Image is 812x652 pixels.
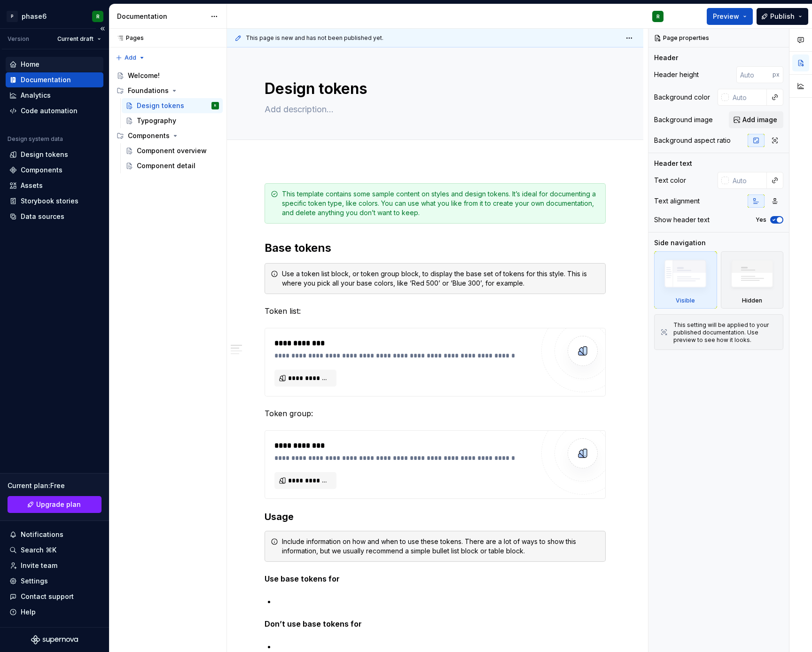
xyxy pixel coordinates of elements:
a: Data sources [6,209,103,224]
div: Design tokens [21,150,68,159]
div: Visible [654,251,717,309]
div: This template contains some sample content on styles and design tokens. It’s ideal for documentin... [282,189,600,217]
div: Include information on how and when to use these tokens. There are a lot of ways to show this inf... [282,537,600,556]
input: Auto [729,172,767,189]
a: Code automation [6,103,103,118]
button: Add [113,51,148,64]
input: Auto [729,89,767,106]
div: Hidden [721,251,784,309]
button: Add image [729,111,783,128]
div: Component overview [137,146,207,155]
p: px [773,71,780,78]
a: Assets [6,178,103,193]
div: Text alignment [654,196,700,206]
a: Analytics [6,88,103,103]
span: Add image [742,115,777,124]
a: Components [6,163,103,178]
button: Pphase6R [2,6,107,26]
p: Token group: [265,408,606,419]
button: Contact support [6,589,103,604]
button: Upgrade plan [8,496,101,513]
a: Documentation [6,72,103,87]
span: Current draft [57,35,94,43]
div: Settings [21,576,48,586]
div: Version [8,35,29,43]
div: Background color [654,93,710,102]
div: Typography [137,116,176,125]
div: Foundations [128,86,169,95]
div: Welcome! [128,71,160,80]
div: Pages [113,34,144,42]
div: Header [654,53,678,62]
span: Publish [770,12,795,21]
div: R [96,13,100,20]
a: Invite team [6,558,103,573]
div: Use a token list block, or token group block, to display the base set of tokens for this style. T... [282,269,600,288]
textarea: Design tokens [263,78,604,100]
div: Data sources [21,212,64,221]
div: Visible [676,297,695,304]
div: R [656,13,660,20]
div: Search ⌘K [21,545,56,555]
span: Upgrade plan [36,500,81,509]
strong: Use base tokens for [265,574,340,583]
div: Design tokens [137,101,184,110]
button: Search ⌘K [6,543,103,558]
div: Design system data [8,135,63,143]
span: This page is new and has not been published yet. [246,34,383,42]
div: Invite team [21,561,57,570]
a: Component detail [122,158,223,173]
button: Current draft [53,32,105,46]
div: Header height [654,70,699,79]
div: Help [21,607,36,617]
div: Contact support [21,592,74,601]
div: Analytics [21,91,51,100]
div: Hidden [742,297,762,304]
div: Components [113,128,223,143]
div: Notifications [21,530,63,539]
button: Preview [707,8,753,25]
div: Background image [654,115,713,124]
div: Text color [654,176,686,185]
button: Publish [757,8,808,25]
div: R [214,101,216,110]
a: Design tokens [6,147,103,162]
div: phase6 [22,12,47,21]
a: Storybook stories [6,194,103,209]
button: Notifications [6,527,103,542]
a: Design tokensR [122,98,223,113]
div: Header text [654,159,692,168]
div: Background aspect ratio [654,136,731,145]
div: P [7,11,18,22]
h3: Usage [265,510,606,523]
div: Code automation [21,106,78,116]
div: Components [128,131,170,140]
div: Documentation [117,12,206,21]
div: Show header text [654,215,710,225]
span: Add [125,54,136,62]
strong: Don’t use base tokens for [265,619,362,629]
p: Token list: [265,305,606,317]
label: Yes [756,216,766,224]
div: Components [21,165,62,175]
div: Component detail [137,161,195,171]
span: Preview [713,12,739,21]
a: Component overview [122,143,223,158]
a: Welcome! [113,68,223,83]
button: Help [6,605,103,620]
div: Side navigation [654,238,706,248]
div: This setting will be applied to your published documentation. Use preview to see how it looks. [673,321,777,344]
div: Assets [21,181,43,190]
div: Foundations [113,83,223,98]
a: Typography [122,113,223,128]
svg: Supernova Logo [31,635,78,644]
input: Auto [736,66,773,83]
div: Documentation [21,75,71,85]
button: Collapse sidebar [96,22,109,35]
a: Home [6,57,103,72]
a: Settings [6,574,103,589]
div: Page tree [113,68,223,173]
h2: Base tokens [265,241,606,256]
div: Current plan : Free [8,481,101,490]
